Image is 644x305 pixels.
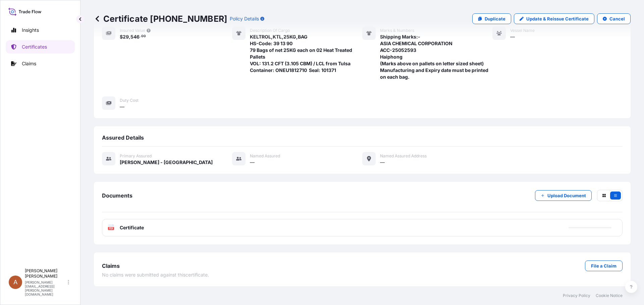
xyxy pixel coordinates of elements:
span: KELTROL,KTL,25KG,BAG HS-Code: 39 13 90 79 Bags of net 25KG each on 02 Heat Treated Pallets VOL: 1... [250,33,362,74]
p: [PERSON_NAME][EMAIL_ADDRESS][PERSON_NAME][DOMAIN_NAME] [25,280,66,296]
p: Insights [22,27,39,33]
span: — [380,159,385,166]
button: Upload Document [535,190,592,201]
a: File a Claim [585,260,623,271]
span: Named Assured Address [380,153,427,159]
p: Upload Document [547,192,586,199]
p: Cancel [609,15,625,22]
a: Update & Reissue Certificate [514,13,594,24]
span: Claims [102,262,120,269]
span: Primary assured [120,153,152,159]
p: File a Claim [591,262,616,269]
span: A [13,279,17,286]
p: Update & Reissue Certificate [526,15,589,22]
span: Documents [102,192,132,199]
span: — [120,103,124,110]
a: Cookie Notice [596,293,623,298]
span: — [250,159,255,166]
p: Policy Details [230,15,259,22]
text: PDF [109,227,113,230]
p: Duplicate [485,15,505,22]
span: Assured Details [102,134,144,141]
span: [PERSON_NAME] - [GEOGRAPHIC_DATA] [120,159,213,166]
span: No claims were submitted against this certificate . [102,272,209,278]
span: . [140,35,141,37]
a: Duplicate [472,13,511,24]
a: Claims [6,57,75,70]
p: Claims [22,60,36,67]
span: Duty Cost [120,98,139,103]
button: Cancel [597,13,631,24]
p: [PERSON_NAME] [PERSON_NAME] [25,268,66,279]
a: Insights [6,23,75,37]
a: Privacy Policy [563,293,590,298]
span: 00 [141,35,146,37]
span: Named Assured [250,153,280,159]
p: Certificate [PHONE_NUMBER] [94,13,227,24]
span: Shipping Marks:- ASIA CHEMICAL CORPORATION ACC-25052593 Haiphong (Marks above on pallets on lette... [380,33,492,80]
span: Certificate [120,224,144,231]
p: Certificates [22,44,47,50]
a: Certificates [6,40,75,54]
